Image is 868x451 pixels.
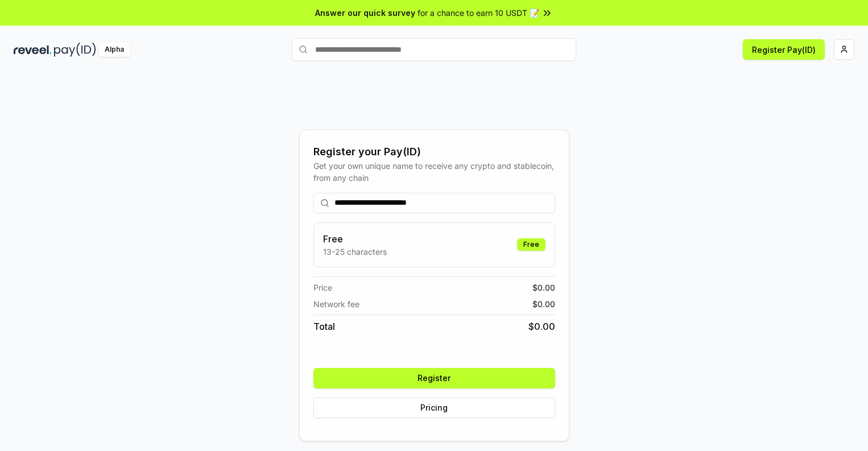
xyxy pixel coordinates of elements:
[313,144,555,160] div: Register your Pay(ID)
[313,160,555,184] div: Get your own unique name to receive any crypto and stablecoin, from any chain
[98,43,130,57] div: Alpha
[528,320,555,333] span: $ 0.00
[313,398,555,418] button: Pricing
[313,282,332,293] span: Price
[323,246,387,258] p: 13-25 characters
[532,298,555,310] span: $ 0.00
[54,43,96,57] img: pay_id
[323,232,387,246] h3: Free
[418,7,539,19] span: for a chance to earn 10 USDT 📝
[313,368,555,388] button: Register
[517,238,545,251] div: Free
[743,39,825,60] button: Register Pay(ID)
[315,7,415,19] span: Answer our quick survey
[532,282,555,293] span: $ 0.00
[14,43,52,57] img: reveel_dark
[313,298,359,310] span: Network fee
[313,320,335,333] span: Total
